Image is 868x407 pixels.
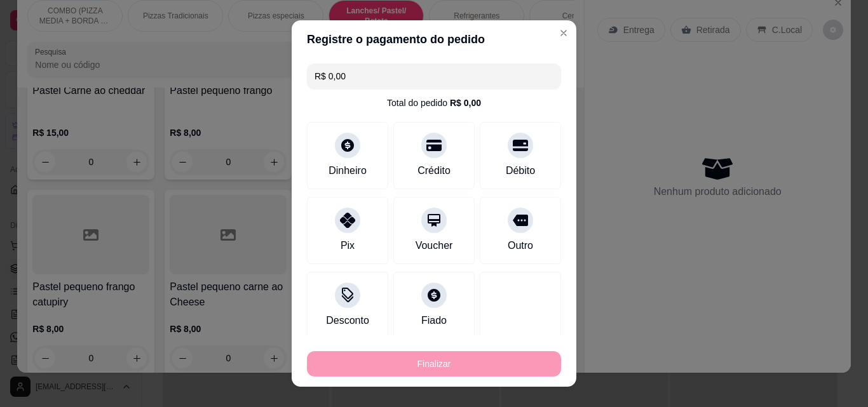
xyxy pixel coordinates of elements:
button: Close [553,23,574,43]
div: Outro [508,238,533,253]
div: Pix [341,238,355,253]
div: Débito [506,163,535,178]
div: Voucher [416,238,453,253]
header: Registre o pagamento do pedido [292,20,576,58]
div: Crédito [417,163,451,178]
div: Total do pedido [387,97,481,109]
div: R$ 0,00 [450,97,481,109]
input: Ex.: hambúrguer de cordeiro [315,63,553,89]
div: Fiado [421,313,447,328]
div: Dinheiro [329,163,367,178]
div: Desconto [326,313,369,328]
